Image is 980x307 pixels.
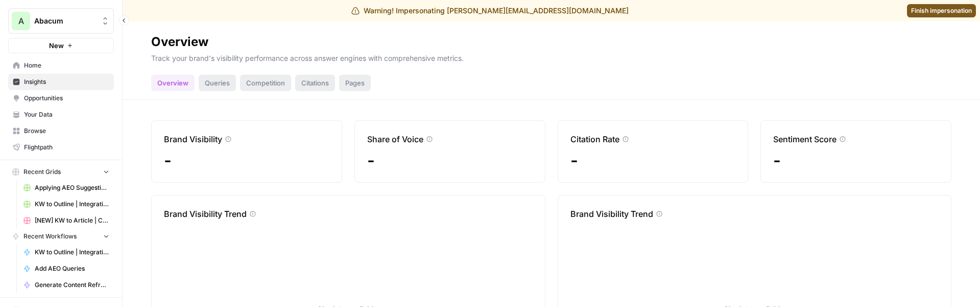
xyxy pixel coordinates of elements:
[35,183,109,192] span: Applying AEO Suggestions
[19,196,114,212] a: KW to Outline | Integration Pages Grid
[164,150,171,170] span: -
[164,133,222,145] p: Brand Visibility
[351,6,629,16] div: Warning! Impersonating [PERSON_NAME][EMAIL_ADDRESS][DOMAIN_NAME]
[151,50,951,63] p: Track your brand's visibility performance across answer engines with comprehensive metrics.
[8,164,114,180] button: Recent Grids
[35,264,109,273] span: Add AEO Queries
[8,8,114,34] button: Workspace: Abacum
[18,15,24,27] span: A
[19,244,114,260] a: KW to Outline | Integration Pages
[8,57,114,74] a: Home
[773,133,836,145] p: Sentiment Score
[367,133,423,145] p: Share of Voice
[164,208,247,220] p: Brand Visibility Trend
[35,248,109,257] span: KW to Outline | Integration Pages
[8,106,114,123] a: Your Data
[295,75,335,91] div: Citations
[151,75,195,91] div: Overview
[34,16,96,26] span: Abacum
[907,4,976,17] a: Finish impersonation
[19,277,114,293] a: Generate Content Refresh Updates Brief
[24,94,109,103] span: Opportunities
[23,232,77,241] span: Recent Workflows
[49,40,64,51] span: New
[35,200,109,209] span: KW to Outline | Integration Pages Grid
[24,61,109,70] span: Home
[367,150,374,170] span: -
[570,208,653,220] p: Brand Visibility Trend
[240,75,291,91] div: Competition
[8,139,114,156] a: Flightpath
[23,167,61,177] span: Recent Grids
[339,75,371,91] div: Pages
[35,280,109,290] span: Generate Content Refresh Updates Brief
[151,34,208,50] div: Overview
[8,229,114,244] button: Recent Workflows
[8,74,114,90] a: Insights
[570,133,619,145] p: Citation Rate
[19,212,114,229] a: [NEW] KW to Article | Cohort Grid
[24,143,109,152] span: Flightpath
[35,216,109,225] span: [NEW] KW to Article | Cohort Grid
[24,126,109,136] span: Browse
[8,38,114,53] button: New
[8,90,114,106] a: Opportunities
[8,123,114,139] a: Browse
[911,6,972,15] span: Finish impersonation
[19,180,114,196] a: Applying AEO Suggestions
[570,150,578,170] span: -
[24,77,109,86] span: Insights
[24,110,109,119] span: Your Data
[19,260,114,277] a: Add AEO Queries
[199,75,236,91] div: Queries
[773,150,780,170] span: -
